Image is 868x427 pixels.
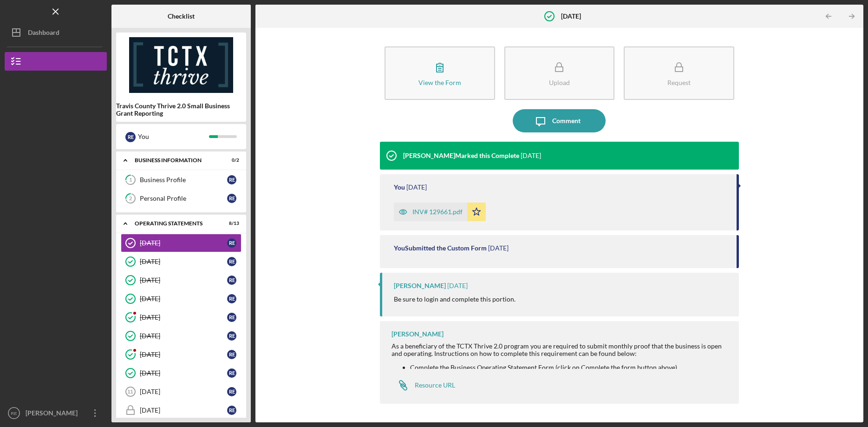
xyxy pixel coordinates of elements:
[394,294,516,304] p: Be sure to login and complete this portion.
[392,330,444,338] div: [PERSON_NAME]
[561,13,581,20] b: [DATE]
[227,294,236,303] div: R E
[140,332,227,340] div: [DATE]
[552,109,581,132] div: Comment
[227,331,236,341] div: R E
[227,406,236,415] div: R E
[116,37,246,93] img: Product logo
[392,342,730,357] div: As a beneficiary of the TCTX Thrive 2.0 program you are required to submit monthly proof that the...
[121,364,241,382] a: [DATE]RE
[140,258,227,265] div: [DATE]
[418,79,461,86] div: View the Form
[121,382,241,401] a: 11[DATE]RE
[667,79,691,86] div: Request
[415,381,455,389] div: Resource URL
[28,23,59,44] div: Dashboard
[549,79,570,86] div: Upload
[135,158,216,163] div: BUSINESS INFORMATION
[227,276,236,285] div: R E
[394,244,487,252] div: You Submitted the Custom Form
[227,313,236,322] div: R E
[521,152,541,159] time: 2025-01-28 18:02
[504,46,615,100] button: Upload
[129,196,132,202] tspan: 2
[222,158,239,163] div: 0 / 2
[227,238,236,248] div: R E
[127,389,133,394] tspan: 11
[227,350,236,359] div: R E
[23,404,84,425] div: [PERSON_NAME]
[227,257,236,266] div: R E
[121,345,241,364] a: [DATE]RE
[227,368,236,378] div: R E
[5,23,107,42] button: Dashboard
[412,208,463,216] div: INV# 129661.pdf
[121,271,241,289] a: [DATE]RE
[394,282,446,289] div: [PERSON_NAME]
[121,234,241,252] a: [DATE]RE
[140,195,227,202] div: Personal Profile
[140,295,227,302] div: [DATE]
[392,376,455,394] a: Resource URL
[116,102,246,117] b: Travis County Thrive 2.0 Small Business Grant Reporting
[121,252,241,271] a: [DATE]RE
[394,184,405,191] div: You
[394,203,486,221] button: INV# 129661.pdf
[222,221,239,226] div: 8 / 13
[447,282,468,289] time: 2025-01-28 16:59
[513,109,606,132] button: Comment
[140,276,227,284] div: [DATE]
[121,289,241,308] a: [DATE]RE
[138,129,209,145] div: You
[140,176,227,184] div: Business Profile
[140,388,227,395] div: [DATE]
[406,184,427,191] time: 2025-01-28 17:17
[11,411,17,416] text: RE
[488,244,509,252] time: 2025-01-28 17:16
[121,171,241,189] a: 1Business ProfileRE
[121,189,241,208] a: 2Personal ProfileRE
[5,404,107,422] button: RE[PERSON_NAME]
[121,308,241,327] a: [DATE]RE
[227,194,236,203] div: R E
[140,239,227,247] div: [DATE]
[135,221,216,226] div: Operating Statements
[140,407,227,414] div: [DATE]
[121,327,241,345] a: [DATE]RE
[125,132,136,142] div: R E
[227,175,236,184] div: R E
[121,401,241,420] a: [DATE]RE
[624,46,734,100] button: Request
[129,177,132,183] tspan: 1
[140,314,227,321] div: [DATE]
[403,152,519,159] div: [PERSON_NAME] Marked this Complete
[385,46,495,100] button: View the Form
[410,364,730,371] li: Complete the Business Operating Statement Form (click on Complete the form button above)
[140,369,227,377] div: [DATE]
[168,13,195,20] b: Checklist
[227,387,236,396] div: R E
[140,351,227,358] div: [DATE]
